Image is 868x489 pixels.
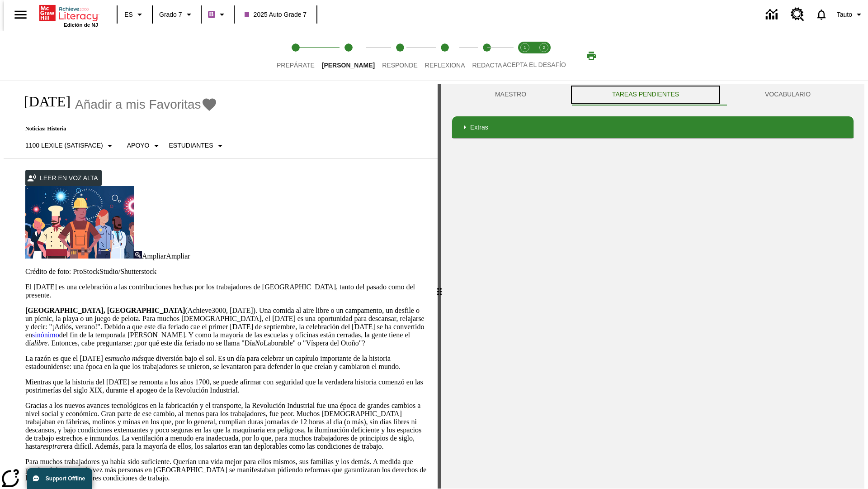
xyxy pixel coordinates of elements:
[722,84,854,105] button: VOCABULARIO
[25,355,427,371] p: La razón es que el [DATE] es que diversión bajo el sol. Es un día para celebrar un capítulo impor...
[25,170,102,187] button: Leer en voz alta
[25,268,427,276] p: Crédito de foto: ProStockStudio/Shutterstock
[810,3,833,26] a: Notificaciones
[165,138,229,154] button: Seleccionar estudiante
[277,62,315,69] span: Prepárate
[375,31,425,81] button: Responde step 3 of 5
[322,62,375,69] span: [PERSON_NAME]
[204,6,231,23] button: Boost El color de la clase es morado/púrpura. Cambiar el color de la clase.
[111,355,143,362] em: mucho más
[4,84,438,484] div: reading
[25,186,134,259] img: una pancarta con fondo azul muestra la ilustración de una fila de diferentes hombres y mujeres co...
[156,6,198,23] button: Grado: Grado 7, Elige un grado
[472,62,502,69] span: Redacta
[569,84,722,105] button: TAREAS PENDIENTES
[14,93,71,110] h1: [DATE]
[7,1,34,28] button: Abrir el menú lateral
[833,6,868,23] button: Perfil/Configuración
[524,45,526,50] text: 1
[123,138,165,154] button: Tipo de apoyo, Apoyo
[166,252,190,260] span: Ampliar
[25,402,427,451] p: Gracias a los nuevos avances tecnológicos en la fabricación y el transporte, la Revolución Indust...
[159,10,182,19] span: Grado 7
[542,45,545,50] text: 2
[75,97,201,112] span: Añadir a mis Favoritas
[120,6,149,23] button: Lenguaje: ES, Selecciona un idioma
[209,9,214,20] span: B
[438,84,441,489] div: Pulsa la tecla de intro o la barra espaciadora y luego presiona las flechas de derecha e izquierd...
[512,31,538,81] button: Acepta el desafío lee step 1 of 2
[32,331,59,339] a: sinónimo
[425,62,465,69] span: Reflexiona
[34,339,48,347] em: libre
[441,84,864,489] div: activity
[382,62,418,69] span: Responde
[127,141,150,150] p: Apoyo
[255,339,264,347] em: No
[27,468,92,489] button: Support Offline
[25,307,427,347] p: (Achieve3000, [DATE]). Una comida al aire libre o un campamento, un desfile o un pícnic, la playa...
[142,252,166,260] span: Ampliar
[470,123,488,132] p: Extras
[14,125,229,132] p: Noticias: Historia
[531,31,557,81] button: Acepta el desafío contesta step 2 of 2
[25,283,427,299] p: El [DATE] es una celebración a las contribuciones hechas por los trabajadores de [GEOGRAPHIC_DATA...
[25,458,427,482] p: Para muchos trabajadores ya había sido suficiente. Querían una vida mejor para ellos mismos, sus ...
[75,96,217,112] button: Añadir a mis Favoritas - Día del Trabajo
[452,116,854,138] div: Extras
[269,31,322,81] button: Prepárate step 1 of 5
[124,10,133,19] span: ES
[64,22,98,28] span: Edición de NJ
[39,3,98,28] div: Portada
[40,442,64,450] em: respirar
[25,307,185,314] strong: [GEOGRAPHIC_DATA], [GEOGRAPHIC_DATA]
[452,84,569,105] button: Maestro
[452,84,854,105] div: Instructional Panel Tabs
[169,141,213,150] p: Estudiantes
[134,251,142,259] img: Ampliar
[785,2,810,27] a: Centro de recursos, Se abrirá en una pestaña nueva.
[25,141,103,150] p: 1100 Lexile (Satisface)
[760,2,785,27] a: Centro de información
[837,10,852,19] span: Tauto
[503,61,566,68] span: ACEPTA EL DESAFÍO
[577,48,606,64] button: Imprimir
[46,475,85,482] span: Support Offline
[418,31,472,81] button: Reflexiona step 4 of 5
[315,31,382,81] button: Lee step 2 of 5
[25,378,427,394] p: Mientras que la historia del [DATE] se remonta a los años 1700, se puede afirmar con seguridad qu...
[245,10,307,19] span: 2025 Auto Grade 7
[22,138,119,154] button: Seleccione Lexile, 1100 Lexile (Satisface)
[465,31,509,81] button: Redacta step 5 of 5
